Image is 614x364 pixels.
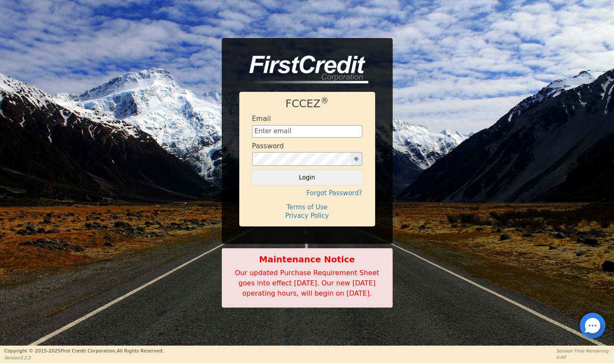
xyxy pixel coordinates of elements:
[252,203,362,211] h4: Terms of Use
[320,96,329,105] sup: ®
[252,97,362,110] h1: FCCEZ
[117,348,164,354] span: All Rights Reserved.
[252,114,271,123] h4: Email
[252,189,362,197] h4: Forgot Password?
[252,142,284,150] h4: Password
[252,152,351,166] input: password
[252,212,362,220] h4: Privacy Policy
[226,253,388,266] b: Maintenance Notice
[235,269,379,297] span: Our updated Purchase Requirement Sheet goes into effect [DATE]. Our new [DATE] operating hours, w...
[556,348,610,354] p: Session Time Remaining:
[239,56,368,84] img: logo-CMu_cnol.png
[252,125,362,138] input: Enter email
[4,355,164,361] p: Version 3.2.2
[252,170,362,185] button: Login
[4,348,164,355] p: Copyright © 2015- 2025 First Credit Corporation.
[556,354,610,361] p: 0:00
